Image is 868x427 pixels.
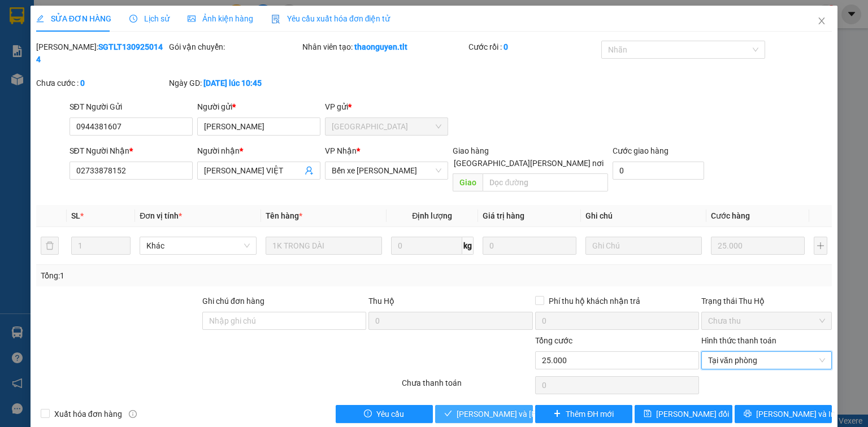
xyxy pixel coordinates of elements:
[468,41,599,53] div: Cước rồi :
[146,237,249,254] span: Khác
[701,295,832,307] div: Trạng thái Thu Hộ
[266,237,382,255] input: VD: Bàn, Ghế
[817,16,826,25] span: close
[271,15,280,24] img: icon
[71,211,80,220] span: SL
[814,237,827,255] button: plus
[36,77,167,89] div: Chưa cước :
[376,408,404,420] span: Yêu cầu
[41,237,59,255] button: delete
[325,146,357,155] span: VP Nhận
[401,377,533,396] div: Chưa thanh toán
[453,173,483,191] span: Giao
[462,237,474,255] span: kg
[585,237,702,255] input: Ghi Chú
[302,41,466,53] div: Nhân viên tạo:
[613,162,704,180] input: Cước giao hàng
[202,312,366,330] input: Ghi chú đơn hàng
[80,79,85,88] b: 0
[708,312,825,329] span: Chưa thu
[708,352,825,369] span: Tại văn phòng
[504,42,508,51] b: 0
[412,211,452,220] span: Định lượng
[188,14,253,23] span: Ảnh kiện hàng
[140,211,182,220] span: Đơn vị tính
[544,295,645,307] span: Phí thu hộ khách nhận trả
[332,118,441,135] span: Sài Gòn
[354,42,407,51] b: thaonguyen.tlt
[41,269,336,282] div: Tổng: 1
[483,237,576,255] input: 0
[70,54,213,73] text: BXTG1309250076
[169,77,300,89] div: Ngày GD:
[483,173,608,191] input: Dọc đường
[169,41,300,53] div: Gói vận chuyển:
[644,409,652,419] span: save
[332,162,441,179] span: Bến xe Tiền Giang
[483,211,524,220] span: Giá trị hàng
[535,405,633,423] button: plusThêm ĐH mới
[635,405,732,423] button: save[PERSON_NAME] đổi
[553,409,561,419] span: plus
[188,15,196,23] span: picture
[581,205,706,227] th: Ghi chú
[70,101,193,113] div: SĐT Người Gửi
[129,410,137,418] span: info-circle
[535,336,572,345] span: Tổng cước
[325,101,448,113] div: VP gửi
[435,405,533,423] button: check[PERSON_NAME] và [PERSON_NAME] hàng
[806,6,837,37] button: Close
[444,409,452,419] span: check
[711,237,805,255] input: 0
[613,146,669,155] label: Cước giao hàng
[336,405,433,423] button: exclamation-circleYêu cầu
[368,297,394,306] span: Thu Hộ
[744,409,752,419] span: printer
[36,15,44,23] span: edit
[735,405,832,423] button: printer[PERSON_NAME] và In
[266,211,302,220] span: Tên hàng
[711,211,750,220] span: Cước hàng
[305,166,314,175] span: user-add
[50,408,127,420] span: Xuất hóa đơn hàng
[36,41,167,66] div: [PERSON_NAME]:
[453,146,489,155] span: Giao hàng
[449,157,608,169] span: [GEOGRAPHIC_DATA][PERSON_NAME] nơi
[656,408,729,420] span: [PERSON_NAME] đổi
[271,14,390,23] span: Yêu cầu xuất hóa đơn điện tử
[197,101,320,113] div: Người gửi
[566,408,614,420] span: Thêm ĐH mới
[202,297,264,306] label: Ghi chú đơn hàng
[457,408,609,420] span: [PERSON_NAME] và [PERSON_NAME] hàng
[701,336,776,345] label: Hình thức thanh toán
[6,81,276,111] div: Bến xe [PERSON_NAME]
[756,408,835,420] span: [PERSON_NAME] và In
[197,145,320,157] div: Người nhận
[36,14,111,23] span: SỬA ĐƠN HÀNG
[364,409,372,419] span: exclamation-circle
[203,79,262,88] b: [DATE] lúc 10:45
[36,42,163,64] b: SGTLT1309250144
[129,15,137,23] span: clock-circle
[70,145,193,157] div: SĐT Người Nhận
[129,14,170,23] span: Lịch sử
